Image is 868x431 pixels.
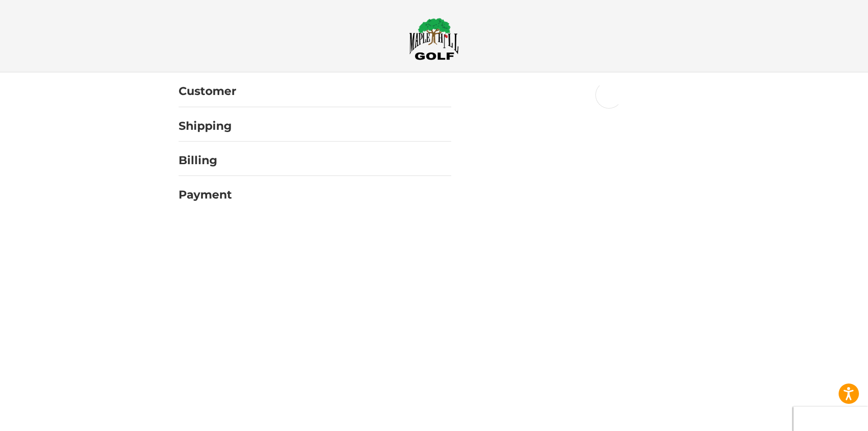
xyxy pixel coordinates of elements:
h2: Payment [179,188,232,202]
h2: Shipping [179,119,232,133]
iframe: Gorgias live chat messenger [9,392,108,422]
h2: Customer [179,84,236,98]
iframe: Google Customer Reviews [793,407,868,431]
h2: Billing [179,153,231,167]
img: Maple Hill Golf [409,18,459,60]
